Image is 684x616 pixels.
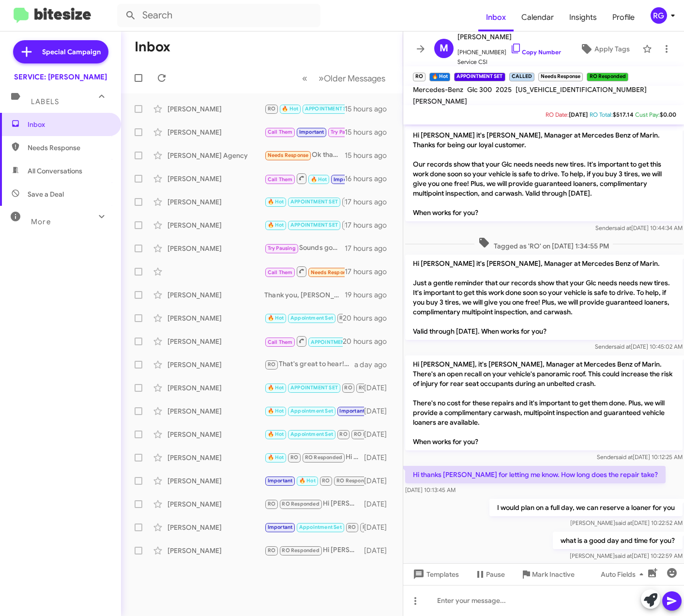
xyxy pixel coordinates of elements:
[635,111,660,118] span: Cust Pay:
[311,176,327,183] span: 🔥 Hot
[345,127,395,137] div: 15 hours ago
[28,189,64,199] span: Save a Deal
[268,477,293,484] span: Important
[454,73,505,81] small: APPOINTMENT SET
[264,126,345,138] div: Hey there [PERSON_NAME]. I was able to line up something a bit closer to [GEOGRAPHIC_DATA] for th...
[345,197,395,207] div: 17 hours ago
[264,475,364,486] div: Hi [PERSON_NAME], based on our records your 2019 C300 is due for routine service. Can I make an a...
[509,73,534,81] small: CALLED
[510,48,561,56] a: Copy Number
[264,522,364,533] div: Hi [PERSON_NAME], based on our records your 2018 E-class is due for routine service. Can I make a...
[405,255,683,340] p: Hi [PERSON_NAME] it's [PERSON_NAME], Manager at Mercedes Benz of Marin. Just a gentle reminder th...
[290,199,338,205] span: APPOINTMENT SET
[403,566,467,583] button: Templates
[268,269,293,276] span: Call Them
[282,547,319,554] span: RO Responded
[587,73,628,81] small: RO Responded
[167,127,264,137] div: [PERSON_NAME]
[313,68,391,88] button: Next
[532,566,575,583] span: Mark Inactive
[514,3,562,31] a: Calendar
[354,431,391,437] span: RO Responded
[167,383,264,393] div: [PERSON_NAME]
[290,222,338,228] span: APPOINTMENT SET
[305,454,342,461] span: RO Responded
[595,224,682,231] span: Sender [DATE] 10:44:34 AM
[268,245,296,251] span: Try Pausing
[478,3,514,31] a: Inbox
[31,97,59,106] span: Labels
[570,519,682,526] span: [PERSON_NAME] [DATE] 10:22:52 AM
[167,523,264,532] div: [PERSON_NAME]
[489,499,682,516] p: I would plan on a full day, we can reserve a loaner for you
[14,72,107,82] div: SERVICE: [PERSON_NAME]
[615,519,632,526] span: said at
[167,197,264,207] div: [PERSON_NAME]
[605,3,642,31] a: Profile
[282,106,298,112] span: 🔥 Hot
[264,335,343,347] div: Hi [PERSON_NAME], thank you for letting me know. I’ll make sure your record reflects that. Feel f...
[339,408,365,414] span: Important
[264,103,345,114] div: Lo Ipsu D'si amet consec ad elits doe te Inc ut laboree dolorem aliqu eni ad minimv quisn . Exe u...
[364,406,395,416] div: [DATE]
[264,312,343,323] div: Hi [PERSON_NAME], understood. I’ll note that down for you. If you change your mind or need assist...
[311,269,352,276] span: Needs Response
[264,265,345,277] div: Inbound Call
[268,339,293,345] span: Call Them
[322,477,330,484] span: RO
[457,43,561,57] span: [PHONE_NUMBER]
[596,453,682,461] span: Sender [DATE] 10:12:25 AM
[345,244,395,253] div: 17 hours ago
[345,104,395,114] div: 15 hours ago
[264,498,364,509] div: Hi [PERSON_NAME], based on our records your 2018 GLE is due for routine service next month. Can I...
[354,360,395,370] div: a day ago
[569,552,682,559] span: [PERSON_NAME] [DATE] 10:22:59 AM
[167,546,264,555] div: [PERSON_NAME]
[28,120,110,129] span: Inbox
[345,290,395,300] div: 19 hours ago
[364,523,395,532] div: [DATE]
[364,546,395,555] div: [DATE]
[302,72,307,84] span: «
[413,97,467,106] span: [PERSON_NAME]
[167,453,264,462] div: [PERSON_NAME]
[413,73,426,81] small: RO
[167,244,264,253] div: [PERSON_NAME]
[299,129,324,135] span: Important
[268,106,275,112] span: RO
[642,7,673,24] button: RG
[13,40,108,63] a: Special Campaign
[264,405,364,416] div: Hi [PERSON_NAME], based on our records your 2014 C-Class is due for service next week. Can I make...
[297,68,391,88] nav: Page navigation example
[405,466,666,483] p: Hi thanks [PERSON_NAME] for letting me know. How long does the repair take?
[364,453,395,462] div: [DATE]
[290,315,333,321] span: Appointment Set
[660,111,676,118] span: $0.00
[467,85,492,94] span: Glc 300
[364,430,395,439] div: [DATE]
[562,3,605,31] a: Insights
[331,129,359,135] span: Try Pausing
[264,359,354,370] div: That's great to hear! If you have any upcoming maintenance or repair needs, feel free to let me k...
[411,566,459,583] span: Templates
[343,337,395,346] div: 20 hours ago
[364,499,395,509] div: [DATE]
[546,111,569,118] span: RO Date:
[28,166,82,176] span: All Conversations
[516,85,647,94] span: [US_VEHICLE_IDENTIFICATION_NUMBER]
[264,545,364,556] div: Hi [PERSON_NAME], based on our records your vehicle is due for routine maintenance. Can I make an...
[571,40,638,58] button: Apply Tags
[268,501,275,507] span: RO
[405,486,456,493] span: [DATE] 10:13:45 AM
[268,222,284,228] span: 🔥 Hot
[268,408,284,414] span: 🔥 Hot
[268,176,293,183] span: Call Them
[268,385,284,391] span: 🔥 Hot
[268,454,284,461] span: 🔥 Hot
[345,151,395,160] div: 15 hours ago
[268,524,293,530] span: Important
[345,267,395,277] div: 17 hours ago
